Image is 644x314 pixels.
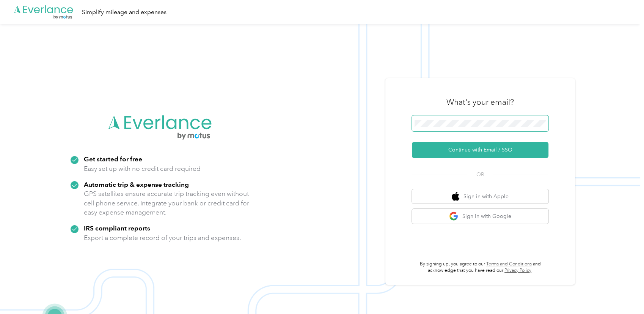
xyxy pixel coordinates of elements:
div: Simplify mileage and expenses [82,8,166,17]
p: Export a complete record of your trips and expenses. [84,233,241,243]
strong: Get started for free [84,155,142,163]
a: Terms and Conditions [486,261,532,267]
a: Privacy Policy [504,268,531,273]
button: Continue with Email / SSO [412,142,548,158]
p: GPS satellites ensure accurate trip tracking even without cell phone service. Integrate your bank... [84,189,250,217]
button: google logoSign in with Google [412,209,548,224]
button: apple logoSign in with Apple [412,189,548,204]
p: By signing up, you agree to our and acknowledge that you have read our . [412,261,548,274]
strong: Automatic trip & expense tracking [84,180,189,188]
span: OR [467,170,493,178]
img: google logo [449,211,459,221]
strong: IRS compliant reports [84,224,150,232]
img: apple logo [452,192,459,201]
p: Easy set up with no credit card required [84,164,201,174]
h3: What's your email? [446,97,514,107]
